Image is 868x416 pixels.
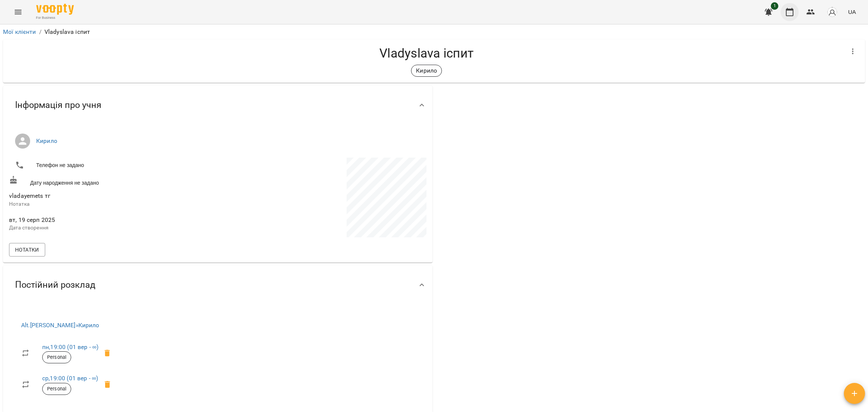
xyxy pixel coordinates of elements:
a: Alt.[PERSON_NAME]»Кирило [21,322,99,329]
span: UA [848,8,856,16]
span: Нотатки [15,245,39,254]
p: Дата створення [9,224,216,232]
h4: Vladyslava іспит [9,46,844,61]
img: avatar_s.png [827,7,837,17]
span: Постійний розклад [15,279,95,291]
div: Кирило [411,65,442,77]
li: Телефон не задано [9,158,216,173]
span: 1 [771,2,778,10]
img: Voopty Logo [36,4,74,15]
a: ср,19:00 (01 вер - ∞) [42,375,98,382]
button: Нотатки [9,243,45,257]
span: вт, 19 серп 2025 [9,216,216,225]
span: Інформація про учня [15,99,101,111]
div: Дату народження не задано [8,174,218,188]
div: Інформація про учня [3,86,432,124]
button: Menu [9,3,27,21]
p: Vladyslava іспит [44,27,90,36]
span: Personal [43,386,71,392]
nav: breadcrumb [3,27,865,36]
a: Кирило [36,137,57,144]
span: Видалити приватний урок Кирило пн 19:00 клієнта Vladyslava іспит [98,344,116,362]
p: Нотатка [9,200,216,208]
a: пн,19:00 (01 вер - ∞) [42,343,98,351]
a: Мої клієнти [3,28,36,35]
div: Постійний розклад [3,266,432,304]
span: Видалити приватний урок Кирило ср 19:00 клієнта Vladyslava іспит [98,375,116,393]
span: For Business [36,15,74,20]
span: Personal [43,354,71,361]
span: vladayemets тг [9,192,50,199]
li: / [39,27,41,36]
p: Кирило [416,66,437,75]
button: UA [845,5,859,19]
